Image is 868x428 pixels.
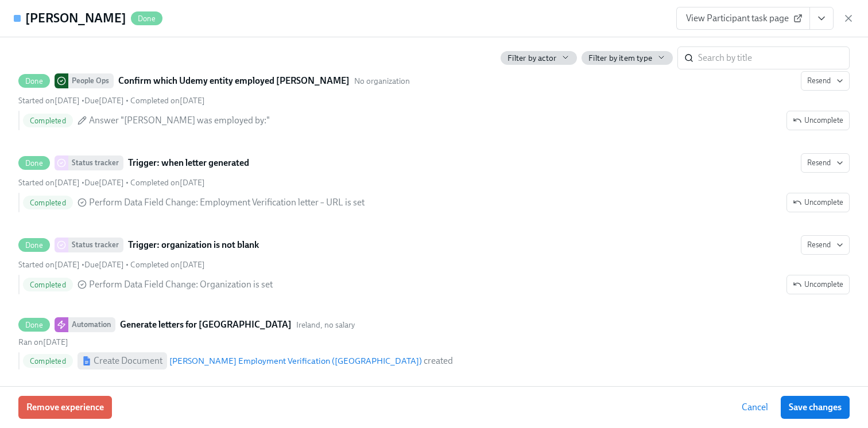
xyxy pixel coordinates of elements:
span: Thursday, September 18th 2025, 11:04 am [130,178,205,188]
h4: [PERSON_NAME] [25,10,126,27]
span: Uncomplete [793,115,843,126]
button: DonePeople OpsConfirm which Udemy entity employed [PERSON_NAME]No organizationStarted on[DATE] •D... [801,71,850,91]
strong: Generate letters for [GEOGRAPHIC_DATA] [120,318,292,332]
span: Employment Verification letter – URL is set [200,197,365,208]
div: Create Document [94,355,162,367]
span: Thursday, September 18th 2025, 11:03 am [130,260,205,270]
span: Done [131,14,162,23]
div: Status tracker [68,155,123,170]
span: Resend [807,75,843,87]
span: Perform Data Field Change : [89,278,273,291]
button: Remove experience [18,396,112,419]
span: Save changes [789,402,842,413]
span: Done [18,241,50,250]
div: People Ops [68,73,114,88]
strong: Trigger: organization is not blank [128,238,259,252]
span: Completed [23,281,73,289]
span: Uncomplete [793,197,843,208]
span: Completed [23,199,73,207]
span: Thursday, September 18th 2025, 11:00 am [18,178,80,188]
a: [PERSON_NAME] Employment Verification ([GEOGRAPHIC_DATA]) [169,356,422,366]
span: This task uses the "No organization" audience [354,76,410,87]
span: Thursday, September 18th 2025, 11:00 am [18,260,80,270]
span: Completed [23,357,73,365]
button: Filter by actor [501,51,577,65]
button: View task page [809,7,834,30]
span: Thursday, October 2nd 2025, 11:00 am [84,178,124,188]
button: Cancel [734,396,776,419]
span: Organization is set [200,279,273,290]
button: Save changes [781,396,850,419]
span: Done [18,159,50,168]
div: Status tracker [68,238,123,252]
div: Automation [68,317,115,332]
span: Thursday, September 18th 2025, 11:03 am [130,96,205,106]
span: Done [18,321,50,329]
span: Uncomplete [793,279,843,290]
span: View Participant task page [686,13,800,24]
button: DoneStatus trackerTrigger: organization is not blankStarted on[DATE] •Due[DATE] • Completed on[DA... [801,235,850,255]
span: Completed [23,116,73,125]
span: Filter by item type [588,53,652,64]
button: DoneStatus trackerTrigger: organization is not blankResendStarted on[DATE] •Due[DATE] • Completed... [786,275,850,294]
span: Thursday, October 2nd 2025, 11:00 am [84,260,124,270]
span: Resend [807,157,843,169]
strong: Trigger: when letter generated [128,156,249,170]
input: Search by title [698,46,850,69]
span: Cancel [742,402,768,413]
div: • • [18,95,205,106]
span: Thursday, September 18th 2025, 11:04 am [18,337,68,347]
strong: Confirm which Udemy entity employed [PERSON_NAME] [118,74,350,88]
span: Remove experience [26,402,104,413]
span: Answer "[PERSON_NAME] was employed by:" [89,114,270,127]
div: • • [18,259,205,270]
span: Tuesday, September 23rd 2025, 11:00 am [84,96,124,106]
div: • • [18,177,205,188]
span: Done [18,77,50,85]
span: Perform Data Field Change : [89,196,365,209]
button: DoneStatus trackerTrigger: when letter generatedResendStarted on[DATE] •Due[DATE] • Completed on[... [786,193,850,212]
button: Filter by item type [582,51,673,65]
button: DonePeople OpsConfirm which Udemy entity employed [PERSON_NAME]No organizationResendStarted on[DA... [786,111,850,130]
div: created [169,355,453,367]
span: Resend [807,239,843,251]
button: DoneStatus trackerTrigger: when letter generatedStarted on[DATE] •Due[DATE] • Completed on[DATE]C... [801,153,850,173]
a: View Participant task page [676,7,810,30]
span: Thursday, September 18th 2025, 11:01 am [18,96,80,106]
span: Filter by actor [507,53,556,64]
span: This automation uses the "Ireland, no salary" audience [296,320,355,330]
